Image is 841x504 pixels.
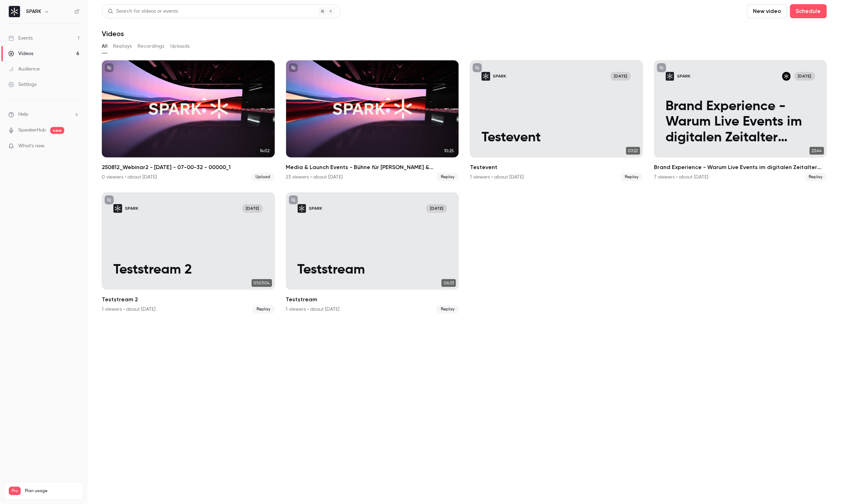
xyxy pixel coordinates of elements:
[657,63,666,72] button: unpublished
[286,60,459,181] a: 10:25Media & Launch Events - Bühne für [PERSON_NAME] & Botschaften inszenieren23 viewers • about ...
[26,8,41,15] h6: SPARK
[170,41,190,52] button: Uploads
[102,60,827,314] ul: Videos
[125,206,138,211] p: SPARK
[258,147,272,155] span: 14:02
[610,72,631,81] span: [DATE]
[309,206,322,211] p: SPARK
[102,60,275,181] li: 250812_Webinar2 - 26 August 2025 - 07-00-32 - 00000_1
[621,173,643,181] span: Replay
[102,174,157,181] div: 0 viewers • about [DATE]
[794,72,815,81] span: [DATE]
[252,279,272,287] span: 01:07:04
[8,50,33,57] div: Videos
[286,193,459,314] li: Teststream
[108,8,178,15] div: Search for videos or events
[9,6,20,17] img: SPARK
[286,193,459,314] a: TeststreamSPARK[DATE]Teststream06:33Teststream1 viewers • about [DATE]Replay
[666,72,675,81] img: Brand Experience - Warum Live Events im digitalen Zeitalter unverzichtbar sind!
[482,72,490,81] img: Testevent
[654,60,827,181] li: Brand Experience - Warum Live Events im digitalen Zeitalter unverzichtbar sind!
[473,63,482,72] button: unpublished
[8,111,79,118] li: help-dropdown-opener
[654,163,827,172] h2: Brand Experience - Warum Live Events im digitalen Zeitalter unverzichtbar sind!
[286,174,343,181] div: 23 viewers • about [DATE]
[442,147,456,155] span: 10:25
[9,487,21,495] span: Pro
[790,4,827,18] button: Schedule
[102,29,124,38] h1: Videos
[626,147,640,155] span: 07:22
[493,73,506,79] p: SPARK
[8,35,33,42] div: Events
[810,147,824,155] span: 23:44
[18,111,28,118] span: Help
[482,130,631,146] p: Testevent
[113,204,122,213] img: Teststream 2
[286,295,459,304] h2: Teststream
[102,163,275,172] h2: 250812_Webinar2 - [DATE] - 07-00-32 - 00000_1
[102,306,155,313] div: 1 viewers • about [DATE]
[442,279,456,287] span: 06:33
[286,60,459,181] li: Media & Launch Events - Bühne für Marken & Botschaften inszenieren
[102,193,275,314] a: Teststream 2SPARK[DATE]Teststream 201:07:04Teststream 21 viewers • about [DATE]Replay
[298,204,306,213] img: Teststream
[747,4,787,18] button: New video
[50,127,64,134] span: new
[113,41,132,52] button: Replays
[437,173,459,181] span: Replay
[286,163,459,172] h2: Media & Launch Events - Bühne für [PERSON_NAME] & Botschaften inszenieren
[666,99,815,146] p: Brand Experience - Warum Live Events im digitalen Zeitalter unverzichtbar sind!
[102,4,827,500] section: Videos
[426,204,447,213] span: [DATE]
[102,41,107,52] button: All
[437,305,459,314] span: Replay
[18,142,45,150] span: What's new
[71,143,79,149] iframe: Noticeable Trigger
[252,173,275,181] span: Upload
[470,174,524,181] div: 1 viewers • about [DATE]
[470,60,643,181] a: TesteventSPARK[DATE]Testevent07:22Testevent1 viewers • about [DATE]Replay
[242,204,263,213] span: [DATE]
[8,81,37,88] div: Settings
[654,60,827,181] a: Brand Experience - Warum Live Events im digitalen Zeitalter unverzichtbar sind! SPARKInan Dogan[D...
[25,488,79,494] span: Plan usage
[782,72,791,81] img: Inan Dogan
[253,305,275,314] span: Replay
[8,66,40,73] div: Audience
[677,73,690,79] p: SPARK
[289,195,298,204] button: unpublished
[138,41,165,52] button: Recordings
[805,173,827,181] span: Replay
[298,262,447,278] p: Teststream
[18,127,46,134] a: SpeakerHub
[113,262,263,278] p: Teststream 2
[105,195,114,204] button: unpublished
[470,163,643,172] h2: Testevent
[289,63,298,72] button: unpublished
[470,60,643,181] li: Testevent
[286,306,340,313] div: 1 viewers • about [DATE]
[102,295,275,304] h2: Teststream 2
[102,193,275,314] li: Teststream 2
[102,60,275,181] a: 14:02250812_Webinar2 - [DATE] - 07-00-32 - 00000_10 viewers • about [DATE]Upload
[654,174,709,181] div: 7 viewers • about [DATE]
[105,63,114,72] button: unpublished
